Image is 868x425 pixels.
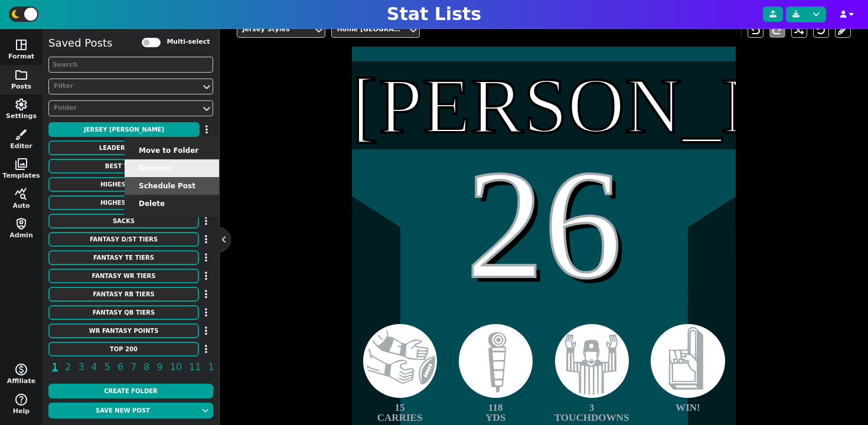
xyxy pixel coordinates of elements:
[48,195,199,210] button: HIGHEST PAID
[352,66,736,145] div: [PERSON_NAME]
[155,359,165,374] span: 9
[206,359,221,374] span: 12
[387,4,481,25] h1: Stat Lists
[48,305,199,320] button: fantasy qb tiers
[48,403,197,419] button: Save new post
[48,214,199,228] button: SACKS
[48,342,199,357] button: TOP 200
[50,359,60,374] span: 1
[125,159,219,177] li: Rename
[14,157,28,171] span: photo_library
[676,403,700,413] span: WIN!
[54,103,196,113] div: Folder
[48,122,200,137] button: Jersey [PERSON_NAME]
[48,37,112,50] h5: Saved Posts
[48,177,199,192] button: HIGHEST PAID
[63,359,73,374] span: 2
[14,127,28,142] span: brush
[14,393,28,407] span: help
[48,57,213,73] input: Search
[48,232,199,247] button: fantasy D/ST tiers
[116,359,125,374] span: 6
[14,97,28,112] span: settings
[90,359,99,374] span: 4
[769,22,785,38] button: redo
[485,403,505,423] span: 118 YDS
[14,187,28,201] span: query_stats
[14,38,28,52] span: space_dashboard
[48,269,199,283] button: fantasy WR tiers
[14,68,28,82] span: folder
[76,359,86,374] span: 3
[554,403,629,423] span: 3 TOUCHDOWNS
[103,359,112,374] span: 5
[352,146,736,302] div: 26
[14,217,28,231] span: shield_person
[167,37,210,47] label: Multi-select
[125,142,219,159] li: Move to Folder
[125,137,219,217] ul: Menu
[14,362,28,377] span: monetization_on
[48,159,199,174] button: Best Team
[125,177,219,195] li: Schedule Post
[337,25,403,35] div: Home [GEOGRAPHIC_DATA]
[242,25,308,35] div: Jersey Styles
[48,287,199,302] button: fantasy Rb tiers
[54,81,196,91] div: Filter
[129,359,138,374] span: 7
[48,384,213,398] button: Create Folder
[48,250,199,265] button: fantasy TE tiers
[187,359,203,374] span: 11
[125,195,219,212] li: Delete
[377,403,423,423] span: 15 CARRIES
[48,140,199,155] button: Leaderboard
[48,323,199,338] button: WR FANTASY POINTS
[770,23,784,37] span: redo
[748,22,763,38] button: undo
[168,359,184,374] span: 10
[748,23,762,37] span: undo
[142,359,151,374] span: 8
